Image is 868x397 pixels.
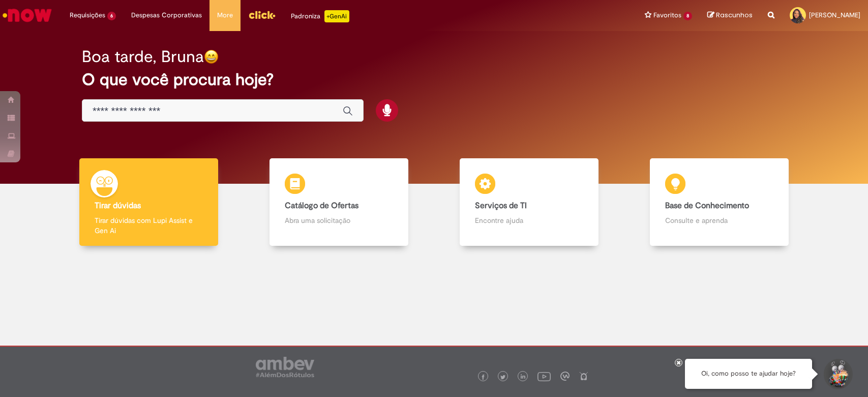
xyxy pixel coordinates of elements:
span: [PERSON_NAME] [809,11,860,19]
a: Rascunhos [707,11,753,20]
span: Requisições [70,10,105,20]
span: Rascunhos [716,10,753,20]
img: logo_footer_linkedin.png [521,374,526,380]
img: logo_footer_naosei.png [579,372,588,381]
p: Consulte e aprenda [665,215,773,225]
span: Despesas Corporativas [131,10,202,20]
span: More [217,10,233,20]
img: ServiceNow [1,5,53,25]
img: logo_footer_workplace.png [560,372,570,381]
a: Serviços de TI Encontre ajuda [434,158,624,246]
span: 6 [107,12,116,20]
a: Tirar dúvidas Tirar dúvidas com Lupi Assist e Gen Ai [53,158,244,246]
span: Favoritos [653,10,681,20]
p: +GenAi [324,10,349,22]
p: Tirar dúvidas com Lupi Assist e Gen Ai [95,215,203,236]
p: Abra uma solicitação [285,215,393,225]
a: Catálogo de Ofertas Abra uma solicitação [244,158,434,246]
span: 8 [683,12,692,20]
h2: Boa tarde, Bruna [82,48,204,66]
a: Base de Conhecimento Consulte e aprenda [624,158,815,246]
img: logo_footer_youtube.png [537,370,551,383]
p: Encontre ajuda [475,215,583,225]
button: Iniciar Conversa de Suporte [822,359,853,389]
img: logo_footer_ambev_rotulo_gray.png [256,357,314,377]
img: logo_footer_facebook.png [481,375,486,380]
div: Padroniza [291,10,349,22]
div: Oi, como posso te ajudar hoje? [685,359,812,389]
b: Tirar dúvidas [95,201,141,211]
img: happy-face.png [204,49,219,64]
b: Catálogo de Ofertas [285,201,358,211]
b: Serviços de TI [475,201,527,211]
b: Base de Conhecimento [665,201,749,211]
img: click_logo_yellow_360x200.png [248,7,276,22]
img: logo_footer_twitter.png [500,375,505,380]
h2: O que você procura hoje? [82,71,786,89]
